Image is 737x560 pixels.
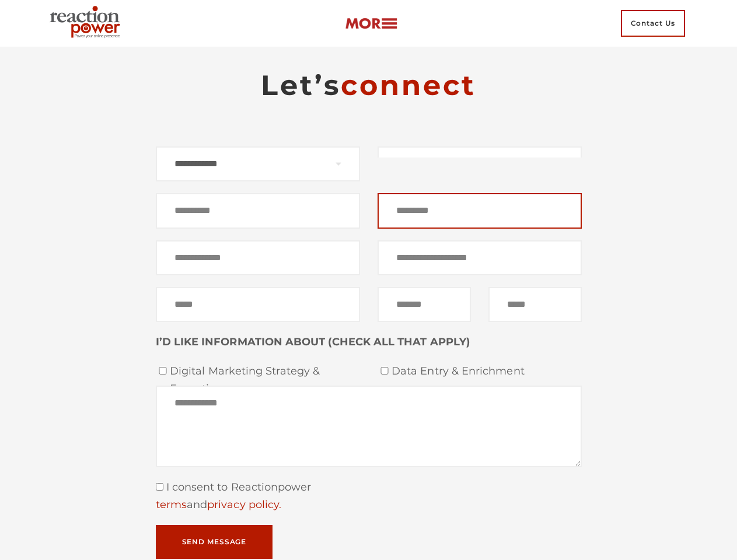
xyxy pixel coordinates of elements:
span: Contact Us [621,10,685,37]
div: and [156,496,582,514]
button: Send Message [156,525,273,559]
span: Digital Marketing Strategy & Execution [170,363,360,397]
span: connect [341,68,476,102]
span: Data Entry & Enrichment [392,363,582,380]
img: Executive Branding | Personal Branding Agency [45,2,130,44]
form: Contact form [156,146,582,559]
a: privacy policy. [207,498,281,511]
img: more-btn.png [345,17,397,30]
span: I consent to Reactionpower [163,481,312,494]
h2: Let’s [156,68,582,103]
a: terms [156,498,187,511]
span: Send Message [182,538,247,545]
strong: I’D LIKE INFORMATION ABOUT (CHECK ALL THAT APPLY) [156,335,470,348]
